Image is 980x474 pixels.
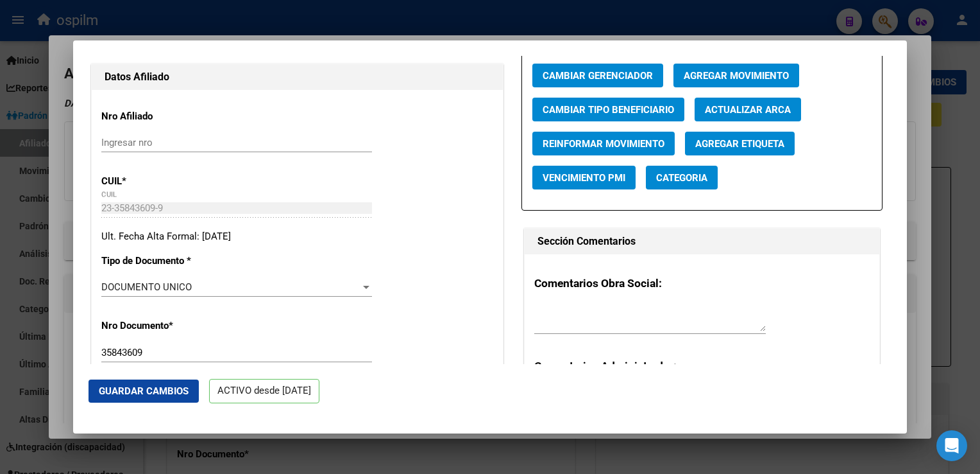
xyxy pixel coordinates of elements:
button: Guardar Cambios [89,380,199,403]
span: DOCUMENTO UNICO [101,281,192,293]
p: Tipo de Documento * [101,254,219,268]
span: Vencimiento PMI [543,172,625,184]
span: Guardar Cambios [99,385,189,397]
button: Reinformar Movimiento [532,132,675,155]
span: Categoria [656,172,707,184]
button: Cambiar Gerenciador [532,64,663,87]
button: Vencimiento PMI [532,166,636,189]
button: Agregar Movimiento [673,64,799,87]
button: Categoria [646,166,718,189]
h1: Datos Afiliado [105,69,490,85]
div: Ult. Fecha Alta Formal: [DATE] [101,229,493,244]
span: Actualizar ARCA [705,104,791,116]
h3: Comentarios Administrador: [534,358,870,374]
p: CUIL [101,174,219,189]
p: ACTIVO desde [DATE] [209,379,319,404]
p: Nro Documento [101,319,219,333]
button: Actualizar ARCA [695,98,801,121]
span: Reinformar Movimiento [543,138,664,150]
span: Agregar Etiqueta [695,138,784,150]
h1: Sección Comentarios [537,234,866,249]
button: Cambiar Tipo Beneficiario [532,98,684,121]
span: Cambiar Tipo Beneficiario [543,104,674,116]
p: Nro Afiliado [101,109,219,124]
span: Cambiar Gerenciador [543,70,653,82]
span: Agregar Movimiento [684,70,789,82]
h3: Comentarios Obra Social: [534,275,870,292]
div: Open Intercom Messenger [936,430,967,461]
button: Agregar Etiqueta [685,132,795,155]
